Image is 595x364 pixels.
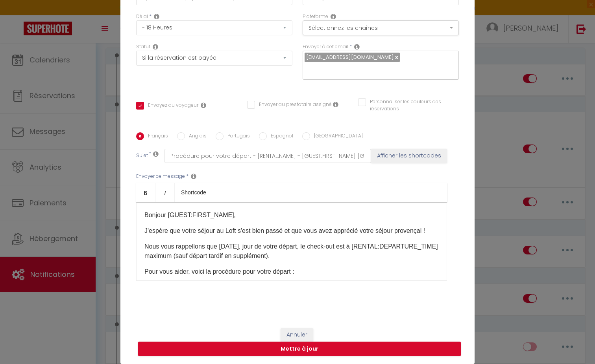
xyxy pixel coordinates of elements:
label: Espagnol [267,132,293,141]
button: Afficher les shortcodes [371,149,447,163]
p: Nous vous rappellons que [DATE], jour de votre départ, le check-out est à [RENTAL:DEPARTURE_TIME]... [144,242,439,261]
span: [EMAIL_ADDRESS][DOMAIN_NAME] [306,53,394,61]
label: Envoyer à cet email [303,43,348,51]
label: Délai [136,13,148,20]
label: Français [144,132,168,141]
a: Shortcode [175,183,213,202]
i: Message [191,173,196,179]
i: Subject [153,151,159,157]
label: Statut [136,43,150,51]
label: Envoyer ce message [136,173,185,180]
label: Anglais [185,132,207,141]
p: Bonjour [GUEST:FIRST_NAME], [144,210,439,220]
i: Recipient [354,44,360,50]
p: Pour vous aider, voici la procédure pour votre départ : [144,267,439,276]
a: Bold [136,183,155,202]
a: Italic [155,183,175,202]
button: Ouvrir le widget de chat LiveChat [6,3,30,27]
i: Action Time [154,13,159,20]
label: Sujet [136,152,148,160]
button: Sélectionnez les chaînes [303,20,459,35]
i: Booking status [153,44,158,50]
i: Action Channel [331,13,336,20]
button: Mettre à jour [138,342,461,357]
button: Annuler [281,328,313,342]
label: Plateforme [303,13,328,20]
p: J'espère que votre séjour au Loft s'est bien passé et que vous avez apprécié votre séjour provenç... [144,226,439,236]
label: Portugais [224,132,250,141]
label: [GEOGRAPHIC_DATA] [310,132,363,141]
i: Envoyer au voyageur [201,102,206,108]
i: Envoyer au prestataire si il est assigné [333,101,338,108]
